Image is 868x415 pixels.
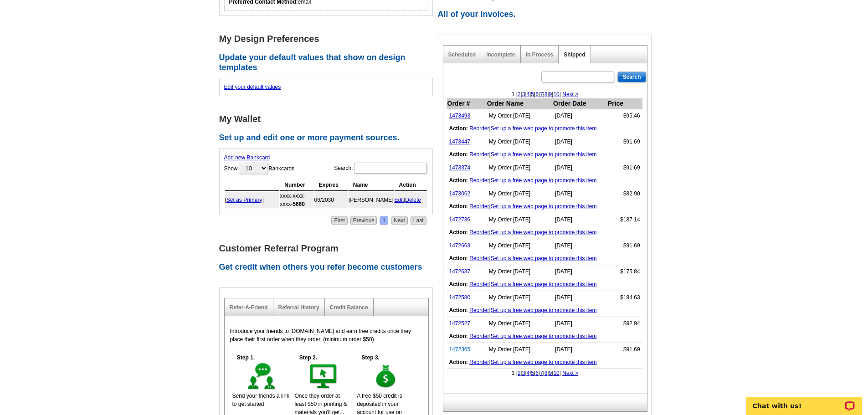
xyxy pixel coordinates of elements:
b: Action: [449,359,468,365]
a: 6 [535,370,539,376]
a: Set up a free web page to promote this item [491,359,597,365]
b: Action: [449,177,468,184]
b: Action: [449,125,468,132]
a: 1472637 [449,268,471,275]
b: Action: [449,151,468,158]
th: Name [349,179,394,191]
h2: Set up and edit one or more payment sources. [219,133,438,143]
img: step-1.gif [246,362,277,392]
a: Reorder [469,177,489,184]
td: $187.14 [607,213,642,226]
a: Delete [405,197,421,203]
td: [DATE] [553,187,607,200]
td: My Order [DATE] [487,265,553,278]
a: 1472365 [449,346,471,353]
input: Search [617,72,646,82]
a: Shipped [564,51,585,58]
td: $82.90 [607,187,642,200]
td: | [447,356,642,369]
b: Action: [449,229,468,236]
a: Reorder [469,125,489,132]
a: 9 [549,91,552,97]
td: $91.69 [607,343,642,356]
a: 1472736 [449,216,471,223]
a: 7 [540,370,543,376]
td: [PERSON_NAME] [349,192,394,208]
a: Reorder [469,229,489,236]
a: 1472663 [449,242,471,249]
label: Search: [334,162,427,174]
a: 1472527 [449,320,471,327]
a: Edit [395,197,404,203]
b: Action: [449,307,468,313]
a: Reorder [469,151,489,158]
div: 1 | | | | | | | | | | [443,369,647,377]
a: Reorder [469,307,489,313]
th: Price [607,98,642,109]
a: Set up a free web page to promote this item [491,177,597,184]
a: Refer-A-Friend [230,304,268,311]
td: xxxx-xxxx-xxxx- [280,192,313,208]
select: ShowBankcards [239,163,268,174]
a: 7 [540,91,543,97]
a: 1473447 [449,138,471,145]
img: step-2.gif [308,362,339,392]
h1: My Wallet [219,114,438,124]
a: Set up a free web page to promote this item [491,229,597,236]
td: | [395,192,427,208]
img: step-3.gif [370,362,402,392]
a: 5 [531,91,534,97]
a: 1473493 [449,113,471,119]
th: Order Name [487,98,553,109]
a: Next [391,216,408,225]
label: Show Bankcards [224,162,295,175]
a: 4 [527,370,530,376]
a: 3 [522,91,525,97]
a: 1472580 [449,294,471,301]
b: Action: [449,255,468,261]
td: My Order [DATE] [487,213,553,226]
input: Search: [354,163,427,174]
a: 8 [544,370,548,376]
a: 1473374 [449,164,471,171]
td: $175.84 [607,265,642,278]
td: My Order [DATE] [487,317,553,330]
a: Next > [562,91,578,97]
td: [DATE] [553,135,607,149]
td: $92.94 [607,317,642,330]
td: [DATE] [553,291,607,304]
a: Reorder [469,203,489,210]
td: My Order [DATE] [487,109,553,123]
td: $91.69 [607,135,642,149]
a: Last [411,216,426,225]
td: | [447,304,642,317]
h5: Step 1. [232,354,260,362]
td: $91.69 [607,161,642,174]
a: Set up a free web page to promote this item [491,307,597,313]
a: 3 [522,370,525,376]
strong: 5660 [293,201,305,207]
td: [ ] [225,192,279,208]
a: 1473062 [449,190,471,197]
td: [DATE] [553,161,607,174]
td: | [447,174,642,187]
a: Referral History [278,304,319,311]
th: Expires [314,179,348,191]
h5: Step 2. [294,354,322,362]
td: My Order [DATE] [487,135,553,149]
td: My Order [DATE] [487,343,553,356]
td: [DATE] [553,109,607,123]
a: Edit your default values [224,84,281,90]
th: Order Date [553,98,607,109]
a: Previous [350,216,377,225]
h1: Customer Referral Program [219,244,438,253]
a: Reorder [469,359,489,365]
a: 10 [553,370,559,376]
th: Number [280,179,313,191]
a: First [331,216,347,225]
span: Send your friends a link to get started [232,393,289,407]
div: 1 | | | | | | | | | | [443,90,647,98]
a: Set up a free web page to promote this item [491,281,597,287]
